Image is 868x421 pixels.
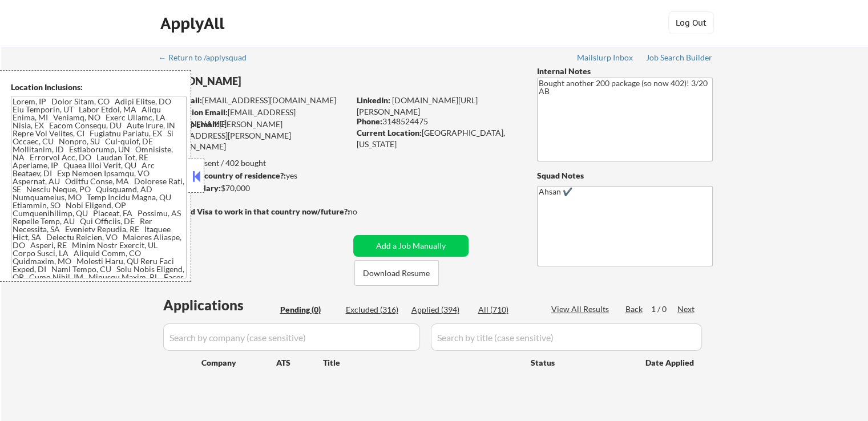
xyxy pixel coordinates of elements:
div: Title [323,357,520,369]
div: ApplyAll [160,14,228,33]
div: Job Search Builder [646,54,713,62]
div: [GEOGRAPHIC_DATA], [US_STATE] [357,127,518,149]
div: [PERSON_NAME] [160,74,394,88]
button: Log Out [668,11,714,34]
a: ← Return to /applysquad [159,53,257,64]
div: Mailslurp Inbox [577,54,634,62]
div: View All Results [551,303,612,315]
strong: Phone: [357,116,382,126]
strong: Will need Visa to work in that country now/future?: [160,207,350,216]
div: $70,000 [159,183,349,194]
a: Job Search Builder [646,53,713,64]
div: [EMAIL_ADDRESS][DOMAIN_NAME] [160,107,349,129]
a: [DOMAIN_NAME][URL][PERSON_NAME] [357,95,478,116]
div: Next [677,303,696,315]
div: 1 / 0 [651,303,677,315]
strong: Can work in country of residence?: [159,171,286,180]
input: Search by title (case sensitive) [431,323,702,351]
div: Squad Notes [537,170,713,181]
div: ← Return to /applysquad [159,54,257,62]
div: 394 sent / 402 bought [159,157,349,169]
div: [PERSON_NAME][EMAIL_ADDRESS][PERSON_NAME][DOMAIN_NAME] [160,119,349,152]
div: Internal Notes [537,66,713,77]
div: yes [159,170,346,181]
input: Search by company (case sensitive) [163,323,420,351]
strong: Current Location: [357,128,422,137]
div: Date Applied [645,357,696,369]
div: Pending (0) [280,304,337,315]
div: 3148524475 [357,116,518,127]
div: All (710) [478,304,535,315]
div: ATS [276,357,323,369]
div: [EMAIL_ADDRESS][DOMAIN_NAME] [160,95,349,106]
div: no [348,206,381,217]
div: Location Inclusions: [11,82,187,93]
a: Mailslurp Inbox [577,53,634,64]
strong: LinkedIn: [357,95,390,105]
div: Status [531,352,629,373]
div: Applications [163,298,276,312]
button: Download Resume [354,260,439,286]
div: Company [201,357,276,369]
button: Add a Job Manually [353,235,469,257]
div: Excluded (316) [346,304,403,315]
div: Back [625,303,644,315]
div: Applied (394) [411,304,469,315]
